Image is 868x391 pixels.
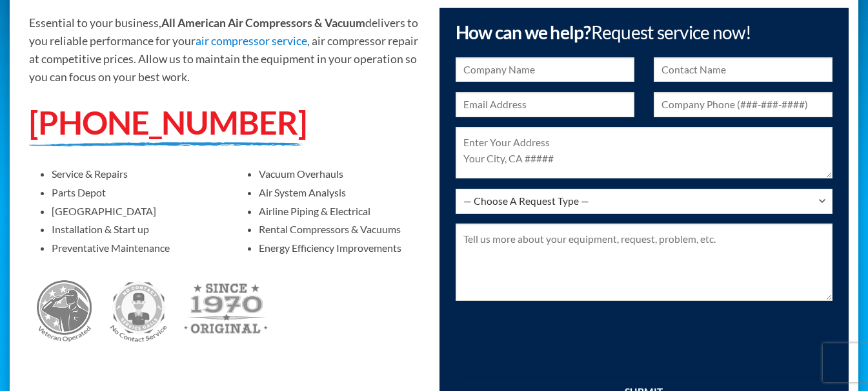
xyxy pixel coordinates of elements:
p: Service & Repairs [52,167,217,180]
span: Essential to your business, delivers to you reliable performance for your , air compressor repair... [29,16,418,84]
span: How can we help? [456,21,752,43]
p: Vacuum Overhauls [259,167,424,180]
p: Energy Efficiency Improvements [259,242,424,254]
p: Installation & Start up [52,223,217,235]
p: Rental Compressors & Vacuums [259,223,424,235]
p: Preventative Maintenance [52,242,217,254]
iframe: reCAPTCHA [456,316,652,367]
a: [PHONE_NUMBER] [29,102,307,142]
p: Airline Piping & Electrical [259,205,424,217]
strong: All American Air Compressors & Vacuum [161,16,365,30]
p: Parts Depot [52,186,217,198]
input: Company Phone (###-###-####) [654,92,833,117]
a: air compressor service [196,34,307,48]
span: Request service now! [591,21,752,43]
input: Contact Name [654,57,833,82]
p: [GEOGRAPHIC_DATA] [52,205,217,217]
input: Company Name [456,57,634,82]
p: Air System Analysis [259,186,424,198]
input: Email Address [456,92,634,117]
